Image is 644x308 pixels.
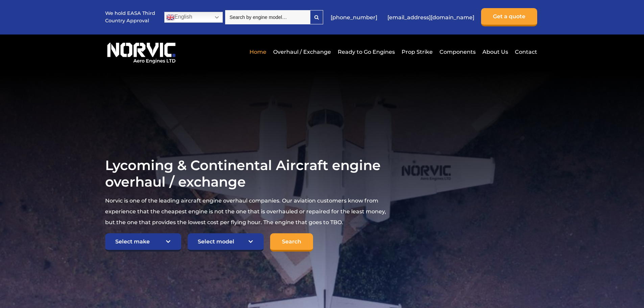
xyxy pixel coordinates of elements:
a: Contact [513,44,537,60]
input: Search [270,233,313,252]
a: Prop Strike [400,44,434,60]
a: Components [438,44,477,60]
a: English [164,12,223,23]
p: Norvic is one of the leading aircraft engine overhaul companies. Our aviation customers know from... [105,195,387,228]
a: Get a quote [481,8,537,26]
a: [EMAIL_ADDRESS][DOMAIN_NAME] [384,9,478,26]
input: Search by engine model… [225,10,310,24]
p: We hold EASA Third Country Approval [105,10,156,24]
a: Ready to Go Engines [336,44,397,60]
a: Home [248,44,268,60]
img: Norvic Aero Engines logo [105,40,177,64]
a: About Us [481,44,510,60]
img: en [166,13,174,21]
h1: Lycoming & Continental Aircraft engine overhaul / exchange [105,157,387,190]
a: [PHONE_NUMBER] [327,9,381,26]
a: Overhaul / Exchange [271,44,333,60]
